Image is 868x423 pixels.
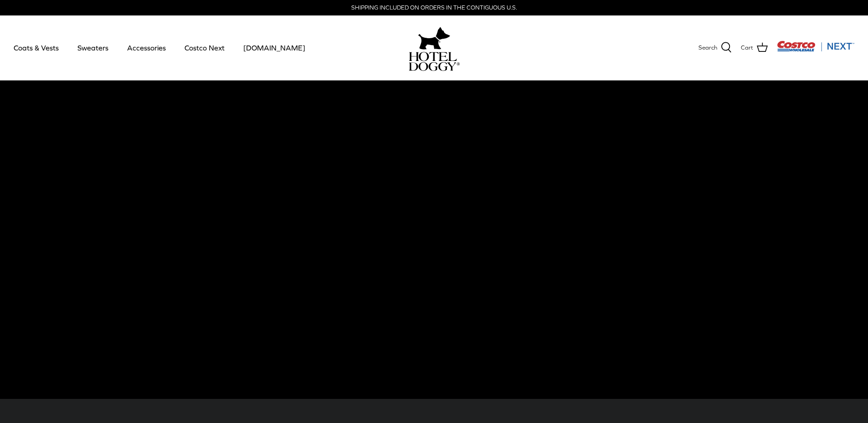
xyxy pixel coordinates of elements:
a: hoteldoggy.com hoteldoggycom [409,25,460,71]
a: Coats & Vests [5,32,67,63]
a: Visit Costco Next [777,46,854,53]
a: [DOMAIN_NAME] [235,32,313,63]
a: Sweaters [69,32,117,63]
a: Costco Next [176,32,233,63]
span: Cart [741,43,753,53]
img: hoteldoggy.com [418,25,450,52]
a: Accessories [119,32,174,63]
a: Cart [741,42,768,54]
img: hoteldoggycom [409,52,460,71]
a: Search [699,42,732,54]
img: Costco Next [777,40,854,52]
span: Search [699,43,717,53]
